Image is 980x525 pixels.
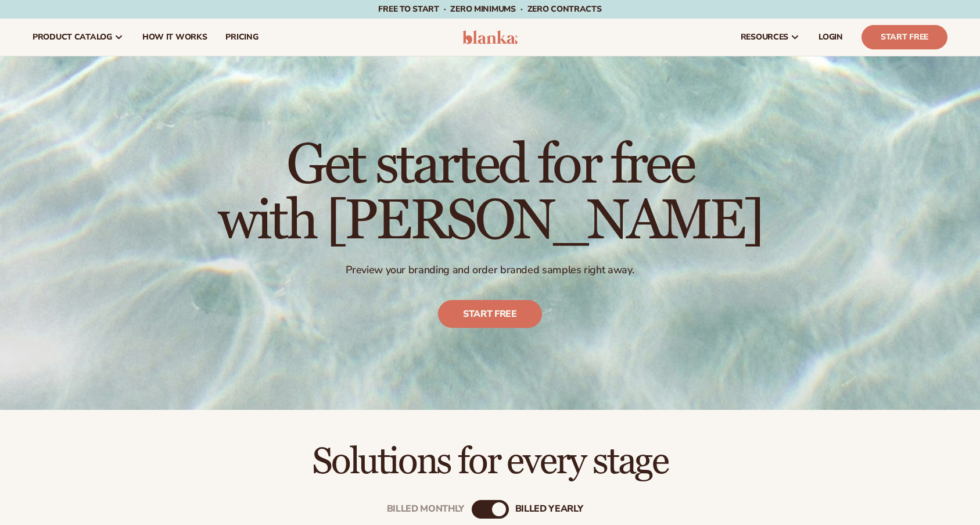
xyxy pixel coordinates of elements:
[33,442,947,481] h2: Solutions for every stage
[33,33,112,42] span: product catalog
[216,19,267,56] a: pricing
[218,263,762,277] p: Preview your branding and order branded samples right away.
[218,138,762,249] h1: Get started for free with [PERSON_NAME]
[225,33,258,42] span: pricing
[133,19,217,56] a: How It Works
[741,33,788,42] span: resources
[462,30,518,44] img: logo
[861,25,947,49] a: Start Free
[438,301,542,328] a: Start free
[819,33,843,42] span: LOGIN
[809,19,852,56] a: LOGIN
[378,3,601,15] span: Free to start · ZERO minimums · ZERO contracts
[387,504,465,515] div: Billed Monthly
[23,19,133,56] a: product catalog
[731,19,809,56] a: resources
[142,33,207,42] span: How It Works
[515,504,583,515] div: billed Yearly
